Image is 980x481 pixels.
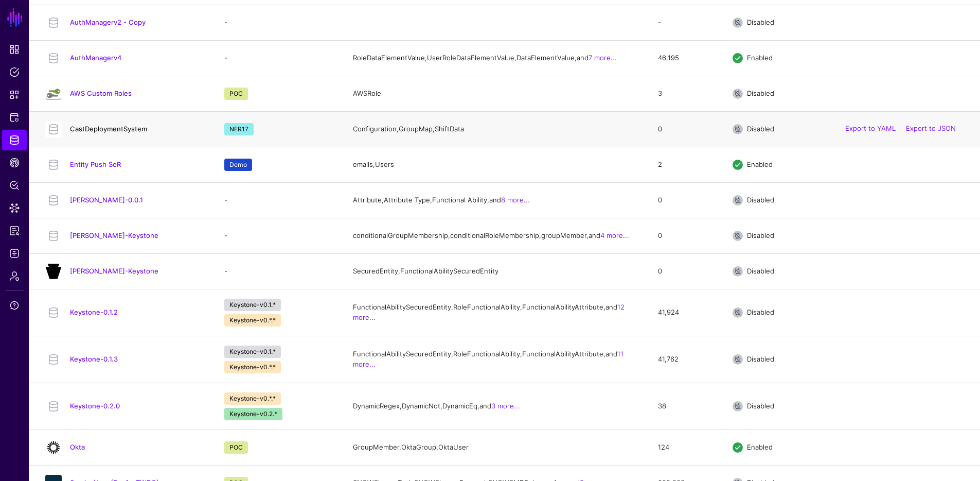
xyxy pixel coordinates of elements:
[70,160,121,168] a: Entity Push SoR
[747,231,774,239] span: Disabled
[70,308,118,316] a: Keystone-0.1.2
[224,408,282,420] span: Keystone-v0.2.*
[224,88,248,100] span: POC
[70,402,120,410] a: Keystone-0.2.0
[343,76,648,111] td: AWSRole
[2,220,27,241] a: Reports
[343,182,648,218] td: Attribute, Attribute Type, Functional Ability, and
[648,430,722,465] td: 124
[9,300,20,311] span: Support
[2,243,27,264] a: Logs
[2,175,27,196] a: Policy Lens
[906,125,956,133] a: Export to JSON
[2,107,27,128] a: Protected Systems
[648,336,722,383] td: 41,762
[343,289,648,336] td: FunctionalAbilitySecuredEntity, RoleFunctionalAbility, FunctionalAbilityAttribute, and
[214,253,343,289] td: -
[9,271,20,281] span: Admin
[747,196,774,204] span: Disabled
[9,226,20,236] span: Reports
[70,196,143,204] a: [PERSON_NAME]-0.0.1
[9,158,20,168] span: CAEP Hub
[343,430,648,465] td: GroupMember, OktaGroup, OktaUser
[648,40,722,76] td: 46,195
[747,18,774,26] span: Disabled
[214,182,343,218] td: -
[845,125,896,133] a: Export to YAML
[648,111,722,147] td: 0
[224,299,281,311] span: Keystone-v0.1.*
[747,89,774,97] span: Disabled
[70,18,146,26] a: AuthManagerv2 - Copy
[747,267,774,275] span: Disabled
[648,383,722,430] td: 38
[2,39,27,60] a: Dashboard
[9,248,20,259] span: Logs
[648,253,722,289] td: 0
[343,111,648,147] td: Configuration, GroupMap, ShiftData
[70,355,118,363] a: Keystone-0.1.3
[747,308,774,316] span: Disabled
[648,289,722,336] td: 41,924
[70,231,158,239] a: [PERSON_NAME]-Keystone
[214,5,343,40] td: -
[9,135,20,145] span: Identity Data Fabric
[343,218,648,253] td: conditionalGroupMembership, conditionalRoleMembership, groupMember, and
[70,267,158,275] a: [PERSON_NAME]-Keystone
[2,266,27,286] a: Admin
[648,76,722,111] td: 3
[45,439,62,456] img: svg+xml;base64,PHN2ZyB3aWR0aD0iNjQiIGhlaWdodD0iNjQiIHZpZXdCb3g9IjAgMCA2NCA2NCIgZmlsbD0ibm9uZSIgeG...
[224,361,281,373] span: Keystone-v0.*.*
[2,84,27,105] a: Snippets
[343,40,648,76] td: RoleDataElementValue, UserRoleDataElementValue, DataElementValue, and
[343,253,648,289] td: SecuredEntity, FunctionalAbilitySecuredEntity
[353,350,623,368] a: 11 more...
[343,383,648,430] td: DynamicRegex, DynamicNot, DynamicEq, and
[747,443,773,451] span: Enabled
[224,123,254,135] span: NFR17
[2,62,27,82] a: Policies
[747,160,773,168] span: Enabled
[224,159,252,171] span: Demo
[45,263,62,280] img: svg+xml;base64,PHN2ZyB4bWxucz0iaHR0cDovL3d3dy53My5vcmcvMjAwMC9zdmciIHdpZHRoPSIyNTAiIGhlaWdodD0iMj...
[224,346,281,358] span: Keystone-v0.1.*
[9,67,20,77] span: Policies
[9,90,20,100] span: Snippets
[648,5,722,40] td: -
[491,402,520,410] a: 3 more...
[70,89,132,97] a: AWS Custom Roles
[648,218,722,253] td: 0
[9,180,20,191] span: Policy Lens
[70,443,85,451] a: Okta
[224,392,281,405] span: Keystone-v0.*.*
[648,147,722,182] td: 2
[2,152,27,173] a: CAEP Hub
[6,6,24,29] a: SGNL
[224,441,248,454] span: POC
[45,85,62,102] img: svg+xml;base64,PHN2ZyB3aWR0aD0iMzAwIiBoZWlnaHQ9IjMwMCIgdmlld0JveD0iMCAwIDMwMCAzMDAiIGZpbGw9Im5vbm...
[747,355,774,363] span: Disabled
[589,54,617,62] a: 7 more...
[9,44,20,55] span: Dashboard
[747,125,774,133] span: Disabled
[70,54,121,62] a: AuthManagerv4
[9,203,20,213] span: Data Lens
[214,218,343,253] td: -
[353,303,625,321] a: 12 more...
[224,314,281,327] span: Keystone-v0.*.*
[2,198,27,218] a: Data Lens
[648,182,722,218] td: 0
[747,402,774,410] span: Disabled
[70,125,147,133] a: CastDeploymentSystem
[343,147,648,182] td: emails, Users
[2,130,27,150] a: Identity Data Fabric
[214,40,343,76] td: -
[501,196,530,204] a: 8 more...
[343,336,648,383] td: FunctionalAbilitySecuredEntity, RoleFunctionalAbility, FunctionalAbilityAttribute, and
[747,54,773,62] span: Enabled
[600,231,629,239] a: 4 more...
[9,112,20,123] span: Protected Systems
